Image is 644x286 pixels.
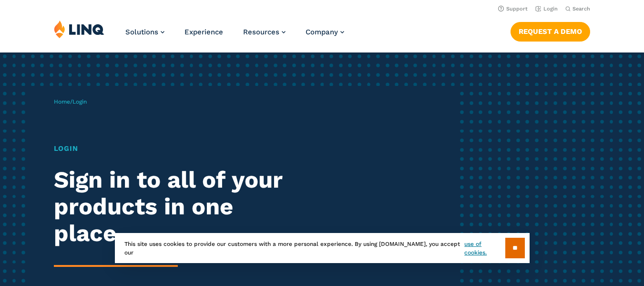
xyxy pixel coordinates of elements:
[565,5,590,12] button: Open Search Bar
[54,143,302,154] h1: Login
[54,98,70,105] a: Home
[306,28,338,36] span: Company
[125,28,164,36] a: Solutions
[125,28,158,36] span: Solutions
[243,28,279,36] span: Resources
[498,6,528,12] a: Support
[572,6,590,12] span: Search
[464,240,505,257] a: use of cookies.
[511,20,590,41] nav: Button Navigation
[243,28,286,36] a: Resources
[511,22,590,41] a: Request a Demo
[54,167,302,247] h2: Sign in to all of your products in one place.
[306,28,344,36] a: Company
[184,28,223,36] a: Experience
[54,98,87,105] span: /
[115,233,530,263] div: This site uses cookies to provide our customers with a more personal experience. By using [DOMAIN...
[535,6,558,12] a: Login
[72,98,87,105] span: Login
[54,20,104,38] img: LINQ | K‑12 Software
[125,20,344,52] nav: Primary Navigation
